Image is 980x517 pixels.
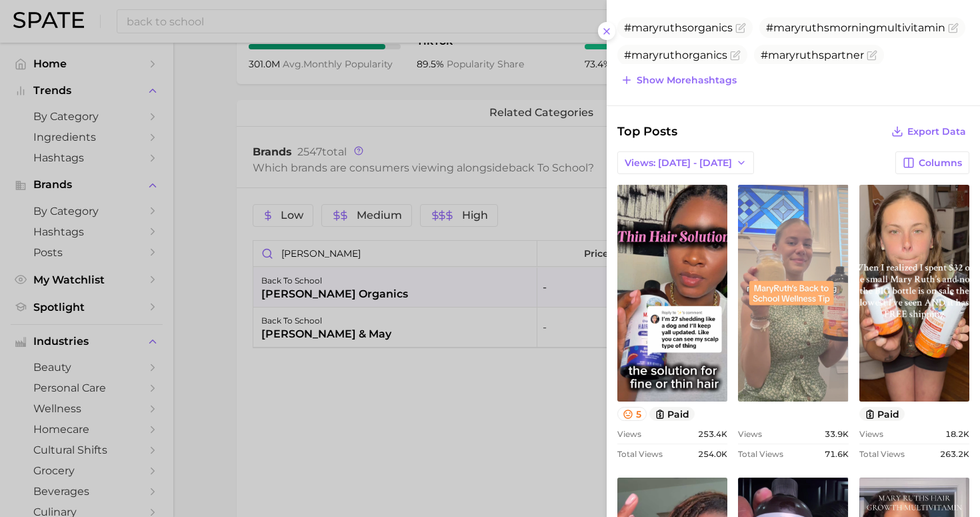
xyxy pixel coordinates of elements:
button: 5 [617,407,647,421]
span: 18.2k [945,429,969,439]
span: Top Posts [617,122,677,141]
button: Show morehashtags [617,71,740,89]
span: Export Data [907,126,966,137]
button: paid [859,407,905,421]
span: #maryruthorganics [624,49,727,61]
button: Views: [DATE] - [DATE] [617,151,754,174]
span: Views: [DATE] - [DATE] [625,157,732,169]
button: paid [649,407,695,421]
span: 253.4k [698,429,727,439]
span: Columns [919,157,962,169]
span: #maryruthsmorningmultivitamin [766,21,945,34]
span: 71.6k [825,449,849,459]
span: #maryruthspartner [761,49,864,61]
button: Flag as miscategorized or irrelevant [730,50,741,61]
span: Total Views [738,449,783,459]
button: Flag as miscategorized or irrelevant [735,23,746,33]
button: Flag as miscategorized or irrelevant [948,23,959,33]
span: Total Views [859,449,905,459]
span: Views [617,429,641,439]
span: Show more hashtags [637,75,737,86]
button: Export Data [888,122,969,141]
span: 263.2k [940,449,969,459]
button: Columns [895,151,969,174]
span: #maryruthsorganics [624,21,733,34]
span: 254.0k [698,449,727,459]
span: 33.9k [825,429,849,439]
span: Views [738,429,762,439]
span: Views [859,429,883,439]
button: Flag as miscategorized or irrelevant [867,50,877,61]
span: Total Views [617,449,663,459]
